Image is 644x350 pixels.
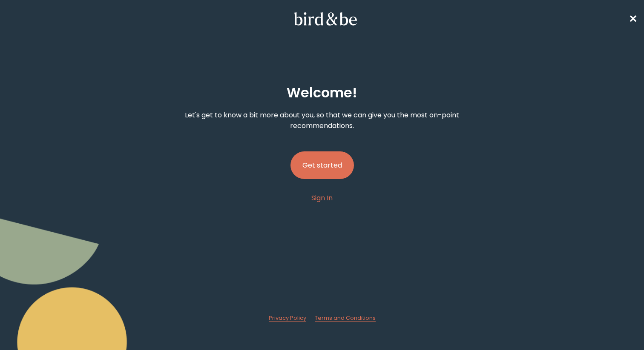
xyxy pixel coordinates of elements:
a: Privacy Policy [269,314,306,322]
button: Get started [290,151,354,179]
a: Get started [290,138,354,193]
a: Terms and Conditions [315,314,376,322]
a: ✕ [629,11,637,26]
a: Sign In [311,193,333,203]
iframe: Gorgias live chat messenger [601,310,635,341]
p: Let's get to know a bit more about you, so that we can give you the most on-point recommendations. [168,110,476,131]
span: Terms and Conditions [315,314,376,322]
span: ✕ [629,12,637,26]
span: Sign In [311,193,333,203]
h2: Welcome ! [287,83,357,103]
span: Privacy Policy [269,314,306,322]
